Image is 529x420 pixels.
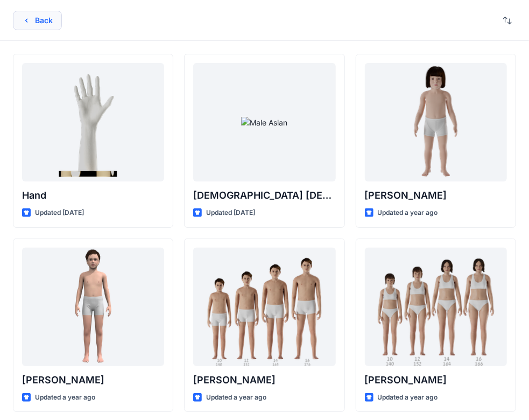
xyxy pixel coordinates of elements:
p: [DEMOGRAPHIC_DATA] [DEMOGRAPHIC_DATA] [193,188,335,203]
a: Brandon [193,248,335,366]
a: Brenda [365,248,507,366]
p: [PERSON_NAME] [365,188,507,203]
button: Back [13,11,62,30]
a: Male Asian [193,63,335,181]
p: Updated a year ago [378,392,438,403]
a: Emil [22,248,164,366]
p: [PERSON_NAME] [22,373,164,388]
p: Hand [22,188,164,203]
p: [PERSON_NAME] [193,373,335,388]
p: Updated a year ago [206,392,266,403]
a: Hand [22,63,164,181]
p: Updated [DATE] [35,207,84,219]
p: Updated [DATE] [206,207,255,219]
a: Charlie [365,63,507,181]
p: [PERSON_NAME] [365,373,507,388]
p: Updated a year ago [35,392,95,403]
p: Updated a year ago [378,207,438,219]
